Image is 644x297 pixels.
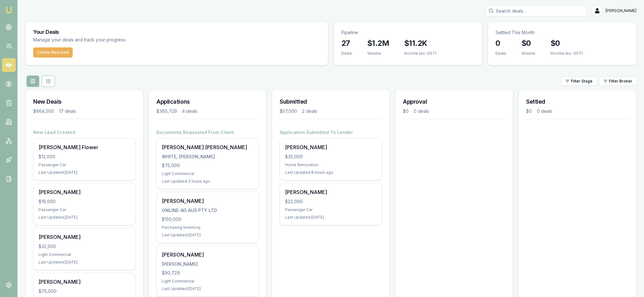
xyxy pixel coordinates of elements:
[285,170,377,175] div: Last Updated: 8 hours ago
[39,154,130,160] div: $12,000
[5,6,13,14] img: emu-icon-u.png
[162,197,253,205] div: [PERSON_NAME]
[285,215,377,220] div: Last Updated: [DATE]
[367,38,389,48] h3: $1.2M
[341,38,352,48] h3: 27
[162,251,253,258] div: [PERSON_NAME]
[33,108,54,114] div: $664,500
[404,38,436,48] h3: $11.2K
[39,188,130,196] div: [PERSON_NAME]
[285,188,377,196] div: [PERSON_NAME]
[609,79,632,84] span: Filter Broker
[39,170,130,175] div: Last Updated: [DATE]
[285,143,377,151] div: [PERSON_NAME]
[367,51,389,56] div: Volume
[605,8,636,13] span: [PERSON_NAME]
[162,286,253,291] div: Last Updated: [DATE]
[39,207,130,212] div: Passenger Car
[403,108,409,114] div: $0
[162,270,253,276] div: $90,729
[33,129,136,136] h4: New Lead Created
[162,162,253,169] div: $75,000
[526,97,629,106] h3: Settled
[495,29,629,36] p: Settled This Month
[550,51,583,56] div: Income (ex. GST)
[302,108,317,114] div: 2 deals
[33,47,73,58] button: Create New Deal
[285,162,377,167] div: Home Renovation
[280,108,297,114] div: $57,000
[485,5,586,16] input: Search deals
[162,143,253,151] div: [PERSON_NAME] [PERSON_NAME]
[162,171,253,176] div: Light Commercial
[341,29,475,36] p: Pipeline
[182,108,197,114] div: 4 deals
[39,143,130,151] div: [PERSON_NAME] Flower
[495,51,506,56] div: Deals
[162,261,253,267] div: [PERSON_NAME]
[521,38,535,48] h3: $0
[156,97,259,106] h3: Applications
[285,154,377,160] div: $35,000
[33,29,320,34] h3: Your Deals
[162,154,253,160] div: WHITE, [PERSON_NAME]
[162,179,253,184] div: Last Updated: 3 hours ago
[39,252,130,257] div: Light Commercial
[59,108,76,114] div: 17 deals
[561,77,597,86] button: Filter Stage
[162,233,253,238] div: Last Updated: [DATE]
[341,51,352,56] div: Deals
[39,288,130,294] div: $75,000
[414,108,429,114] div: 0 deals
[280,129,382,136] h4: Application Submitted To Lender
[39,162,130,167] div: Passenger Car
[39,215,130,220] div: Last Updated: [DATE]
[285,198,377,205] div: $22,000
[156,129,259,136] h4: Documents Requested From Client
[162,207,253,214] div: ONLINE-AG AUS PTY LTD
[495,38,506,48] h3: 0
[39,243,130,250] div: $32,500
[571,79,592,84] span: Filter Stage
[285,207,377,212] div: Passenger Car
[599,77,636,86] button: Filter Broker
[33,36,195,44] p: Manage your deals and track your progress.
[162,279,253,284] div: Light Commercial
[521,51,535,56] div: Volume
[162,216,253,222] div: $150,000
[156,108,177,114] div: $360,729
[162,225,253,230] div: Purchasing Inventory
[280,97,382,106] h3: Submitted
[403,97,505,106] h3: Approval
[537,108,552,114] div: 0 deals
[39,233,130,241] div: [PERSON_NAME]
[33,97,136,106] h3: New Deals
[39,278,130,286] div: [PERSON_NAME]
[404,51,436,56] div: Income (ex. GST)
[526,108,532,114] div: $0
[39,198,130,205] div: $19,000
[39,260,130,265] div: Last Updated: [DATE]
[550,38,583,48] h3: $0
